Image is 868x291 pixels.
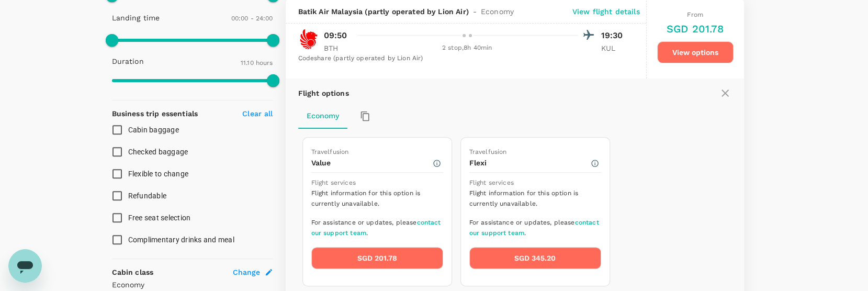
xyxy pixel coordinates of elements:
[298,6,469,17] span: Batik Air Malaysia (partly operated by Lion Air)
[112,109,198,118] strong: Business trip essentials
[324,29,347,42] p: 09:50
[469,179,514,186] span: Flight services
[233,267,261,277] span: Change
[311,179,356,186] span: Flight services
[112,13,160,23] p: Landing time
[469,188,601,209] span: Flight information for this option is currently unavailable.
[324,43,350,53] p: BTH
[601,43,627,53] p: KUL
[687,11,703,18] span: From
[241,59,273,66] span: 11.10 hours
[128,236,234,244] span: Complimentary drinks and meal
[112,279,273,290] p: Economy
[242,108,273,119] p: Clear all
[298,104,347,129] button: Economy
[601,29,627,42] p: 19:30
[311,148,349,155] span: Travelfusion
[469,6,481,17] span: -
[311,218,443,239] span: For assistance or updates, please .
[311,188,443,209] span: Flight information for this option is currently unavailable.
[469,158,590,168] p: Flexi
[469,218,601,239] span: For assistance or updates, please .
[112,268,154,276] strong: Cabin class
[128,126,179,134] span: Cabin baggage
[667,20,724,37] h6: SGD 201.78
[112,56,144,66] p: Duration
[469,247,601,269] button: SGD 345.20
[8,249,42,283] iframe: Button to launch messaging window
[128,192,167,200] span: Refundable
[311,158,432,168] p: Value
[298,29,319,50] img: OD
[128,214,191,222] span: Free seat selection
[657,41,734,63] button: View options
[481,6,514,17] span: Economy
[128,170,189,178] span: Flexible to change
[311,247,443,269] button: SGD 201.78
[298,53,627,64] div: Codeshare (partly operated by Lion Air)
[572,6,640,17] p: View flight details
[128,148,188,156] span: Checked baggage
[469,148,507,155] span: Travelfusion
[298,88,349,98] p: Flight options
[231,15,273,22] span: 00:00 - 24:00
[356,43,578,53] div: 2 stop , 8h 40min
